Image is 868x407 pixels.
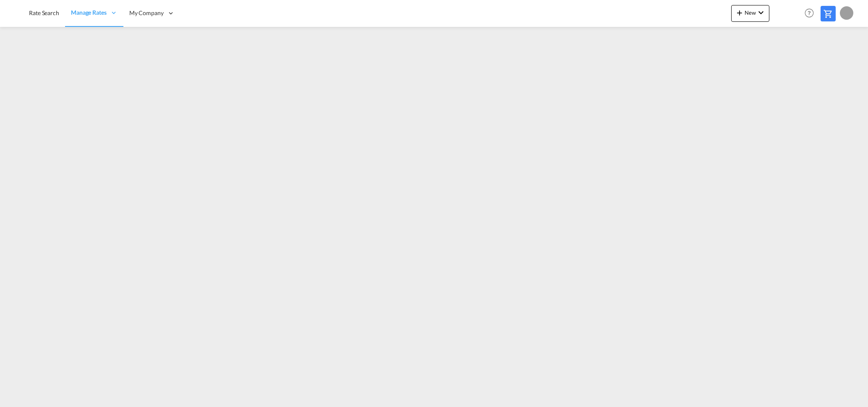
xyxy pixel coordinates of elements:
span: Rate Search [29,9,59,16]
span: Help [802,6,816,20]
div: Help [802,6,821,21]
md-icon: icon-plus 400-fg [735,8,745,18]
span: Manage Rates [71,8,107,17]
button: icon-plus 400-fgNewicon-chevron-down [731,5,769,22]
span: New [735,9,766,16]
span: My Company [129,9,164,17]
md-icon: icon-chevron-down [756,8,766,18]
